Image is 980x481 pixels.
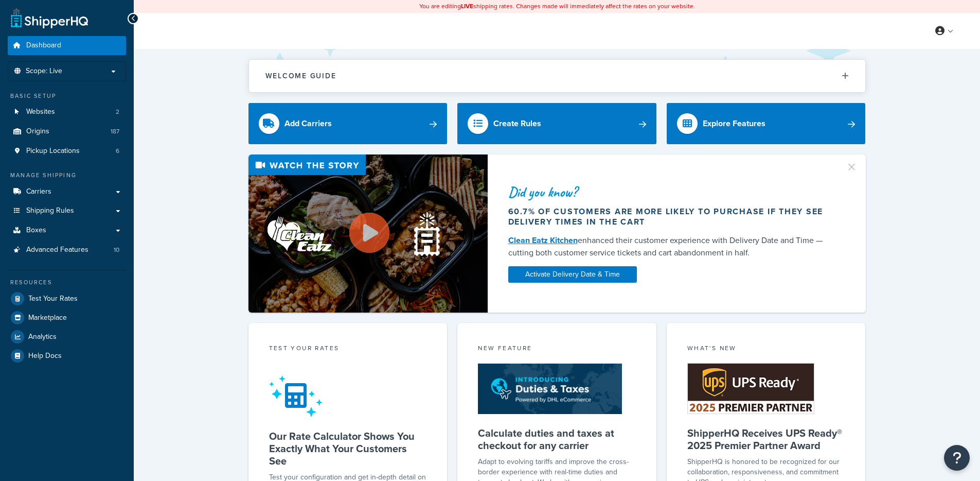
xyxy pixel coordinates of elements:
[8,182,126,201] a: Carriers
[248,154,488,313] img: Video thumbnail
[8,201,126,220] a: Shipping Rules
[8,142,126,161] a: Pickup Locations6
[8,171,126,180] div: Manage Shipping
[457,103,656,144] a: Create Rules
[493,116,541,131] div: Create Rules
[26,207,74,215] span: Shipping Rules
[269,430,427,467] h5: Our Rate Calculator Shows You Exactly What Your Customers See
[8,289,126,308] a: Test Your Rates
[461,2,473,11] b: LIVE
[478,343,636,355] div: New Feature
[26,41,61,50] span: Dashboard
[667,103,866,144] a: Explore Features
[28,314,67,322] span: Marketplace
[26,187,51,196] span: Carriers
[508,266,637,283] a: Activate Delivery Date & Time
[284,116,332,131] div: Add Carriers
[8,328,126,346] a: Analytics
[8,278,126,287] div: Resources
[8,122,126,141] a: Origins187
[944,445,970,471] button: Open Resource Center
[28,295,78,303] span: Test Your Rates
[111,127,119,136] span: 187
[269,343,427,355] div: Test your rates
[478,427,636,452] h5: Calculate duties and taxes at checkout for any carrier
[703,116,765,131] div: Explore Features
[8,92,126,100] div: Basic Setup
[26,246,88,254] span: Advanced Features
[8,102,126,122] li: Websites
[8,240,126,260] a: Advanced Features10
[26,226,46,235] span: Boxes
[8,308,126,327] a: Marketplace
[508,234,578,246] a: Clean Eatz Kitchen
[248,103,448,144] a: Add Carriers
[687,427,845,452] h5: ShipperHQ Receives UPS Ready® 2025 Premier Partner Award
[508,234,833,259] div: enhanced their customer experience with Delivery Date and Time — cutting both customer service ti...
[26,147,80,156] span: Pickup Locations
[8,122,126,141] li: Origins
[8,240,126,260] li: Advanced Features
[508,185,833,199] div: Did you know?
[116,147,119,156] span: 6
[26,127,49,136] span: Origins
[26,108,55,116] span: Websites
[265,72,336,80] h2: Welcome Guide
[687,343,845,355] div: What's New
[28,352,62,360] span: Help Docs
[116,108,119,116] span: 2
[8,347,126,365] a: Help Docs
[28,333,57,341] span: Analytics
[114,246,119,254] span: 10
[8,102,126,122] a: Websites2
[8,221,126,240] a: Boxes
[249,60,865,92] button: Welcome Guide
[8,142,126,161] li: Pickup Locations
[26,67,62,76] span: Scope: Live
[8,36,126,55] a: Dashboard
[508,207,833,227] div: 60.7% of customers are more likely to purchase if they see delivery times in the cart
